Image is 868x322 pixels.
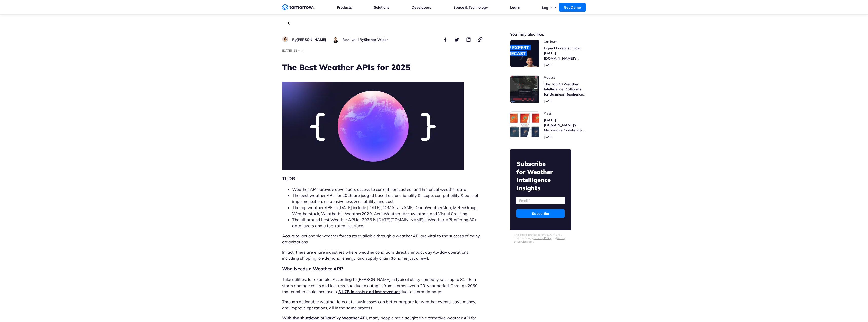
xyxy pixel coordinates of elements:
[282,233,483,245] p: Accurate, actionable weather forecasts available through a weather API are vital to the success o...
[282,49,292,52] span: publish date
[292,37,297,42] span: By
[337,5,352,10] a: Products
[342,36,388,43] div: author name
[324,315,334,320] b: Dark
[510,75,586,103] a: Read The Top 10 Weather Intelligence Platforms for Business Resilience in 2025
[510,32,586,36] h2: You may also like:
[288,21,292,25] a: back to the main blog page
[282,36,288,42] img: Ruth Favela
[516,160,565,192] h2: Subscribe for Weather Intelligence Insights
[292,192,483,204] li: The best weather APIs for 2025 are judged based on functionality & scope, compatibility & ease of...
[374,5,389,10] a: Solutions
[510,40,586,67] a: Read Expert Forecast: How Tomorrow.io’s Microwave Sounders Are Revolutionizing Hurricane Monitoring
[292,186,483,192] li: Weather APIs provide developers access to current, forecasted, and historical weather data.
[332,36,339,43] img: Shahar Wider
[282,299,483,311] p: Through actionable weather forecasts, businesses can better prepare for weather events, save mone...
[412,5,431,10] a: Developers
[282,4,315,11] a: Home link
[282,62,483,73] h1: The Best Weather APIs for 2025
[544,135,554,139] span: publish date
[516,209,565,218] input: Subscribe
[292,217,483,229] li: The all-around best Weather API for 2025 is [DATE][DOMAIN_NAME]’s Weather API, offering 80+ data ...
[514,233,567,243] p: This site is protected by reCAPTCHA and the Google and apply.
[293,49,303,52] span: Estimated reading time
[282,249,483,261] p: In fact, there are entire industries where weather conditions directly impact day-to-day operatio...
[544,46,586,61] h3: Expert Forecast: How [DATE][DOMAIN_NAME]’s Microwave Sounders Are Revolutionizing Hurricane Monit...
[282,265,483,272] h2: Who Needs a Weather API?
[514,236,565,243] a: Terms of Service
[544,75,586,80] span: post catecory
[544,63,554,67] span: publish date
[534,236,552,240] a: Privacy Policy
[282,315,334,320] span: With the shutdown of
[282,175,483,182] h2: TL;DR:
[454,36,460,43] button: share this post on twitter
[510,111,586,139] a: Read Tomorrow.io’s Microwave Constellation Ready To Help This Hurricane Season
[544,40,586,44] span: post catecory
[442,36,448,43] button: share this post on facebook
[342,37,364,42] span: Reviewed By
[282,315,367,320] a: With the shutdown ofDarkSky Weather API
[559,3,586,12] a: Get Demo
[338,289,400,294] a: $1.7B in costs and lost revenues
[292,204,483,217] li: The top weather APIs in [DATE] include [DATE][DOMAIN_NAME], OpenWeatherMap, MeteoGroup, Weatherst...
[453,5,488,10] a: Space & Technology
[544,82,586,97] h3: The Top 10 Weather Intelligence Platforms for Business Resilience in [DATE]
[542,5,552,10] a: Log In
[544,99,554,103] span: publish date
[466,36,472,43] button: share this post on linkedin
[516,197,565,204] input: Email *
[292,36,326,43] div: author name
[282,276,483,295] p: Take utilities, for example. According to [PERSON_NAME], a typical utility company sees up to $1....
[510,5,520,10] a: Learn
[544,111,586,116] span: post catecory
[544,118,586,133] h3: [DATE][DOMAIN_NAME]’s Microwave Constellation Ready To Help This Hurricane Season
[477,36,483,43] button: copy link to clipboard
